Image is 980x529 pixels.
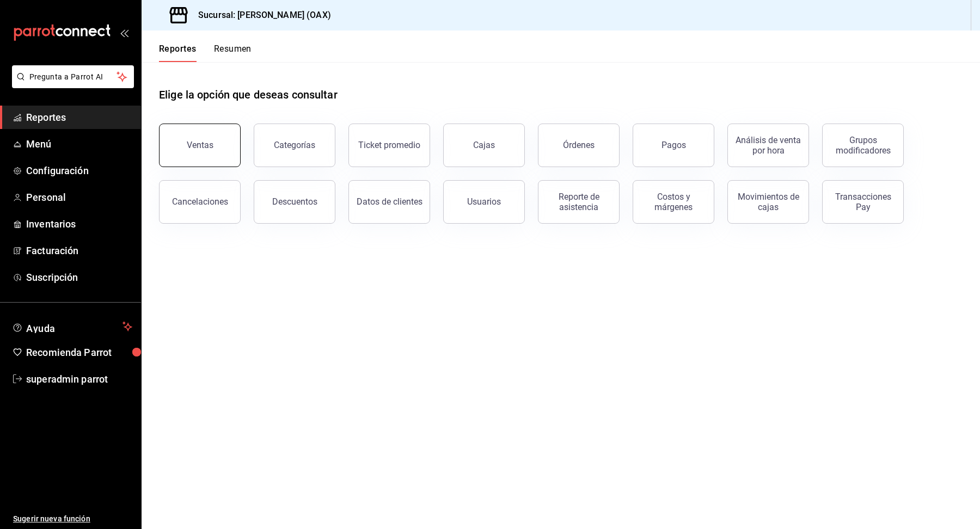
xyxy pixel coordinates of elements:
[172,196,228,207] div: Cancelaciones
[443,180,525,224] button: Usuarios
[159,44,252,62] div: navigation tabs
[734,192,802,212] div: Movimientos de cajas
[734,135,802,156] div: Análisis de venta por hora
[467,196,501,207] div: Usuarios
[661,140,686,150] div: Pagos
[538,180,620,224] button: Reporte de asistencia
[26,137,132,151] span: Menú
[120,28,128,37] button: open_drawer_menu
[727,124,809,167] button: Análisis de venta por hora
[358,140,420,150] div: Ticket promedio
[538,124,620,167] button: Órdenes
[189,9,331,22] h3: Sucursal: [PERSON_NAME] (OAX)
[348,124,430,167] button: Ticket promedio
[159,124,241,167] button: Ventas
[159,87,338,103] h1: Elige la opción que deseas consultar
[633,180,714,224] button: Costos y márgenes
[8,79,134,90] a: Pregunta a Parrot AI
[348,180,430,224] button: Datos de clientes
[822,180,904,224] button: Transacciones Pay
[829,135,897,156] div: Grupos modificadores
[159,44,197,62] button: Reportes
[545,192,612,212] div: Reporte de asistencia
[633,124,714,167] button: Pagos
[357,196,422,207] div: Datos de clientes
[254,124,335,167] button: Categorías
[822,124,904,167] button: Grupos modificadores
[12,65,134,88] button: Pregunta a Parrot AI
[443,124,525,167] button: Cajas
[29,71,117,83] span: Pregunta a Parrot AI
[13,513,132,525] span: Sugerir nueva función
[829,192,897,212] div: Transacciones Pay
[274,140,315,150] div: Categorías
[26,190,132,205] span: Personal
[214,44,252,62] button: Resumen
[254,180,335,224] button: Descuentos
[26,345,132,360] span: Recomienda Parrot
[26,243,132,258] span: Facturación
[272,196,317,207] div: Descuentos
[187,140,213,150] div: Ventas
[26,110,132,125] span: Reportes
[473,140,495,150] div: Cajas
[26,270,132,285] span: Suscripción
[26,217,132,231] span: Inventarios
[26,163,132,178] span: Configuración
[26,372,132,386] span: superadmin parrot
[159,180,241,224] button: Cancelaciones
[727,180,809,224] button: Movimientos de cajas
[563,140,595,150] div: Órdenes
[640,192,707,212] div: Costos y márgenes
[26,320,118,333] span: Ayuda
